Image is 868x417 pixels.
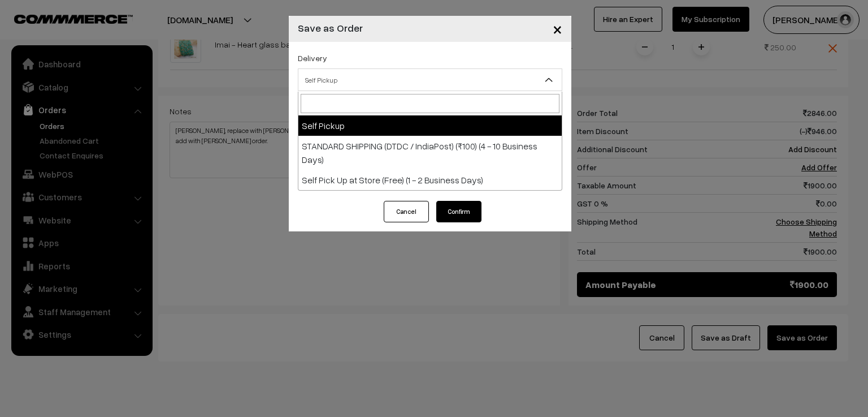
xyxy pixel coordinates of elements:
button: Confirm [436,201,481,222]
span: × [553,18,562,39]
span: Self Pickup [298,68,562,91]
h4: Save as Order [298,20,363,36]
li: Self Pick Up at Store (Free) (1 - 2 Business Days) [298,170,562,190]
button: Close [544,11,571,46]
button: Cancel [384,201,429,222]
span: Self Pickup [298,70,562,90]
li: Self Pickup [298,115,562,136]
li: STANDARD SHIPPING (DTDC / IndiaPost) (₹100) (4 - 10 Business Days) [298,136,562,170]
label: Delivery [298,52,327,64]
